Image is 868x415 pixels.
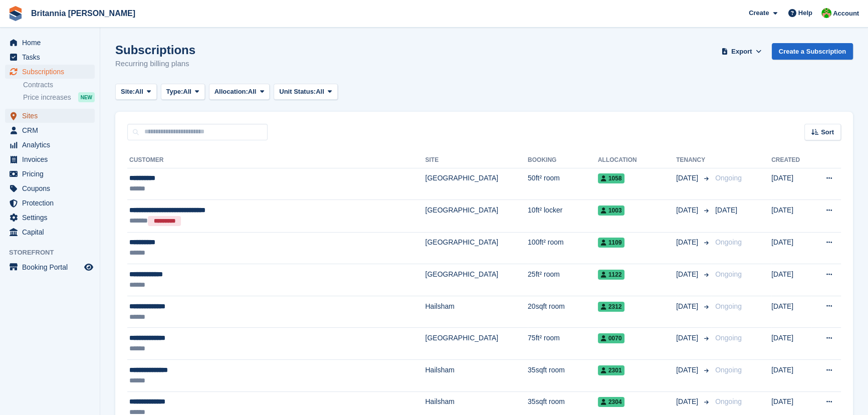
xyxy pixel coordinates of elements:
span: Ongoing [715,174,742,182]
span: [DATE] [676,333,700,343]
span: 1058 [598,173,625,183]
span: Storefront [9,248,100,258]
span: Type: [166,87,183,97]
span: Unit Status: [279,87,316,97]
td: [DATE] [771,328,811,360]
span: Ongoing [715,334,742,342]
span: Sites [22,109,82,123]
td: 50ft² room [528,168,598,200]
span: [DATE] [676,365,700,375]
td: 75ft² room [528,328,598,360]
span: Subscriptions [22,65,82,79]
span: 1109 [598,238,625,248]
td: [DATE] [771,296,811,328]
span: Export [731,47,752,57]
span: [DATE] [715,206,737,214]
span: CRM [22,123,82,137]
span: Account [833,9,859,19]
span: 2312 [598,302,625,312]
td: [GEOGRAPHIC_DATA] [425,200,528,232]
span: Pricing [22,167,82,181]
a: Contracts [23,80,95,90]
img: stora-icon-8386f47178a22dfd0bd8f6a31ec36ba5ce8667c1dd55bd0f319d3a0aa187defe.svg [8,6,23,21]
button: Site: All [115,84,157,100]
td: 100ft² room [528,232,598,264]
span: Price increases [23,93,71,102]
td: [DATE] [771,264,811,296]
span: 2301 [598,365,625,375]
a: menu [5,225,95,239]
a: menu [5,181,95,195]
span: Allocation: [214,87,248,97]
th: Customer [127,152,425,168]
span: 1003 [598,205,625,216]
span: Sort [821,127,834,137]
span: Settings [22,211,82,225]
a: menu [5,260,95,274]
a: menu [5,196,95,210]
span: [DATE] [676,173,700,183]
td: Hailsham [425,359,528,391]
span: 1122 [598,270,625,280]
td: [GEOGRAPHIC_DATA] [425,168,528,200]
div: NEW [78,92,95,102]
span: 2304 [598,397,625,407]
a: Britannia [PERSON_NAME] [27,5,139,22]
td: [GEOGRAPHIC_DATA] [425,264,528,296]
p: Recurring billing plans [115,58,195,70]
td: [DATE] [771,168,811,200]
span: [DATE] [676,205,700,216]
span: Ongoing [715,366,742,374]
a: Preview store [83,261,95,273]
th: Tenancy [676,152,711,168]
a: menu [5,152,95,166]
td: [DATE] [771,359,811,391]
span: All [248,87,257,97]
button: Unit Status: All [274,84,337,100]
span: All [316,87,324,97]
a: menu [5,50,95,64]
button: Allocation: All [209,84,270,100]
td: [DATE] [771,200,811,232]
span: Tasks [22,50,82,64]
a: menu [5,123,95,137]
td: [GEOGRAPHIC_DATA] [425,328,528,360]
span: Capital [22,225,82,239]
span: [DATE] [676,301,700,312]
span: Analytics [22,138,82,152]
span: [DATE] [676,237,700,248]
th: Booking [528,152,598,168]
button: Type: All [161,84,205,100]
span: Create [749,8,769,18]
td: 25ft² room [528,264,598,296]
span: [DATE] [676,396,700,407]
a: menu [5,167,95,181]
a: menu [5,138,95,152]
a: Create a Subscription [772,43,853,60]
span: Protection [22,196,82,210]
td: 20sqft room [528,296,598,328]
td: Hailsham [425,296,528,328]
th: Created [771,152,811,168]
td: [DATE] [771,232,811,264]
span: Help [798,8,812,18]
span: Home [22,36,82,50]
span: Site: [121,87,135,97]
button: Export [720,43,764,60]
th: Allocation [598,152,676,168]
img: Wendy Thorp [821,8,831,18]
td: [GEOGRAPHIC_DATA] [425,232,528,264]
span: Ongoing [715,238,742,246]
span: Coupons [22,181,82,195]
span: Ongoing [715,270,742,278]
a: Price increases NEW [23,92,95,103]
span: 0070 [598,333,625,343]
a: menu [5,65,95,79]
span: Ongoing [715,397,742,405]
a: menu [5,211,95,225]
span: Booking Portal [22,260,82,274]
span: Invoices [22,152,82,166]
a: menu [5,36,95,50]
span: Ongoing [715,302,742,310]
h1: Subscriptions [115,43,195,57]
